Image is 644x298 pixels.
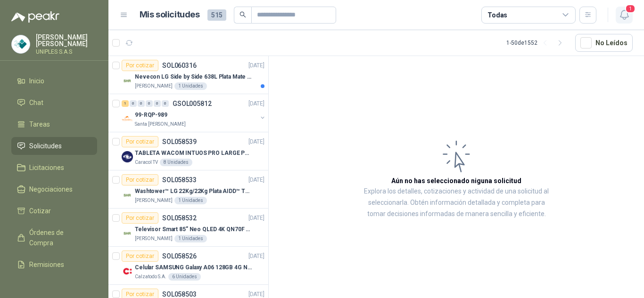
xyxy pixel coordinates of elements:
[248,214,264,223] p: [DATE]
[173,100,212,107] p: GSOL005812
[135,72,252,81] p: Nevecon LG Side by Side 638L Plata Mate Disp. de agua/hielo MOD GS66SPY
[122,113,133,124] img: Company Logo
[248,176,264,185] p: [DATE]
[11,202,97,220] a: Cotizar
[29,76,44,86] span: Inicio
[207,9,226,21] span: 515
[108,209,268,247] a: Por cotizarSOL058532[DATE] Company LogoTelevisor Smart 85” Neo QLED 4K QN70F (2025) Modelo QN85QN...
[162,253,197,259] p: SOL058526
[108,132,268,170] a: Por cotizarSOL058539[DATE] Company LogoTABLETA WACOM INTUOS PRO LARGE PTK870K0ACaracol TV8 Unidades
[11,159,97,177] a: Licitaciones
[11,115,97,133] a: Tareas
[108,247,268,285] a: Por cotizarSOL058526[DATE] Company LogoCelular SAMSUNG Galaxy A06 128GB 4G NegroCalzatodo S.A.6 U...
[140,8,200,22] h1: Mis solicitudes
[36,34,97,47] p: [PERSON_NAME] [PERSON_NAME]
[122,98,266,128] a: 1 0 0 0 0 0 GSOL005812[DATE] Company Logo99-RQP-989Santa [PERSON_NAME]
[29,184,73,194] span: Negociaciones
[174,197,207,204] div: 1 Unidades
[11,224,97,252] a: Órdenes de Compra
[122,136,158,147] div: Por cotizar
[162,62,197,69] p: SOL060316
[122,227,133,239] img: Company Logo
[11,137,97,155] a: Solicitudes
[29,162,64,173] span: Licitaciones
[122,151,133,162] img: Company Logo
[146,100,153,107] div: 0
[162,138,197,145] p: SOL058539
[248,61,264,70] p: [DATE]
[122,189,133,201] img: Company Logo
[174,82,207,90] div: 1 Unidades
[122,266,133,277] img: Company Logo
[174,235,207,242] div: 1 Unidades
[135,273,166,281] p: Calzatodo S.A.
[11,11,59,23] img: Logo peakr
[363,186,550,220] p: Explora los detalles, cotizaciones y actividad de una solicitud al seleccionarla. Obtén informaci...
[122,212,158,224] div: Por cotizar
[162,100,169,107] div: 0
[168,273,201,281] div: 6 Unidades
[122,100,129,107] div: 1
[487,10,507,20] div: Todas
[506,35,568,50] div: 1 - 50 de 1552
[108,56,268,94] a: Por cotizarSOL060316[DATE] Company LogoNevecon LG Side by Side 638L Plata Mate Disp. de agua/hiel...
[135,235,173,242] p: [PERSON_NAME]
[162,291,197,298] p: SOL058503
[36,49,97,55] p: UNIPLES S.A.S
[122,174,158,185] div: Por cotizar
[11,72,97,90] a: Inicio
[29,141,62,151] span: Solicitudes
[135,149,252,158] p: TABLETA WACOM INTUOS PRO LARGE PTK870K0A
[575,34,633,52] button: No Leídos
[160,159,192,166] div: 8 Unidades
[29,97,43,108] span: Chat
[616,7,633,24] button: 1
[122,60,158,71] div: Por cotizar
[248,99,264,108] p: [DATE]
[135,187,252,196] p: Washtower™ LG 22Kg/22Kg Plata AIDD™ ThinQ™ Steam™ WK22VS6P
[135,121,186,128] p: Santa [PERSON_NAME]
[11,256,97,274] a: Remisiones
[122,250,158,262] div: Por cotizar
[11,94,97,112] a: Chat
[135,82,173,90] p: [PERSON_NAME]
[11,180,97,198] a: Negociaciones
[12,35,30,53] img: Company Logo
[154,100,161,107] div: 0
[29,119,50,129] span: Tareas
[122,75,133,86] img: Company Logo
[162,177,197,183] p: SOL058533
[29,206,51,216] span: Cotizar
[130,100,137,107] div: 0
[248,137,264,146] p: [DATE]
[391,176,521,186] h3: Aún no has seleccionado niguna solicitud
[248,252,264,261] p: [DATE]
[29,227,88,248] span: Órdenes de Compra
[239,11,246,18] span: search
[135,263,252,272] p: Celular SAMSUNG Galaxy A06 128GB 4G Negro
[135,111,167,120] p: 99-RQP-989
[135,197,173,204] p: [PERSON_NAME]
[625,4,636,13] span: 1
[135,225,252,234] p: Televisor Smart 85” Neo QLED 4K QN70F (2025) Modelo QN85QN70FAKXZL
[108,170,268,209] a: Por cotizarSOL058533[DATE] Company LogoWashtower™ LG 22Kg/22Kg Plata AIDD™ ThinQ™ Steam™ WK22VS6P...
[138,100,145,107] div: 0
[135,159,158,166] p: Caracol TV
[162,215,197,221] p: SOL058532
[29,259,64,270] span: Remisiones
